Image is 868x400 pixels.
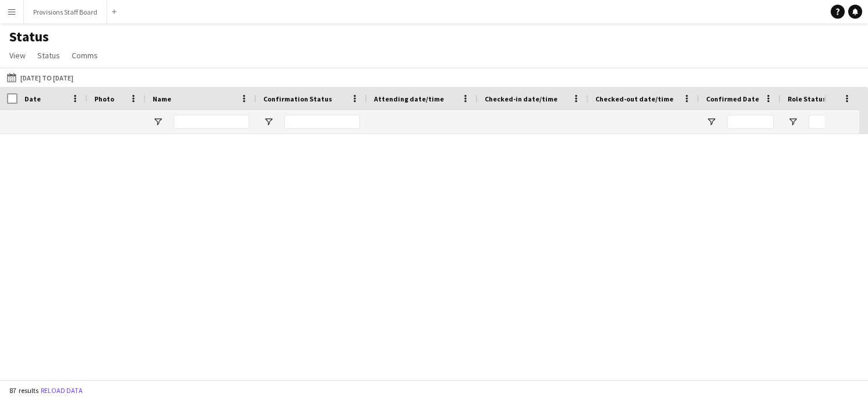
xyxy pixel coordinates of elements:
[706,94,759,103] span: Confirmed Date
[485,94,558,103] span: Checked-in date/time
[94,94,114,103] span: Photo
[33,48,65,63] a: Status
[67,48,103,63] a: Comms
[174,115,249,129] input: Name Filter Input
[24,94,41,103] span: Date
[595,94,673,103] span: Checked-out date/time
[24,1,107,23] button: Provisions Staff Board
[153,117,163,127] button: Open Filter Menu
[153,94,171,103] span: Name
[37,50,60,61] span: Status
[9,50,26,61] span: View
[5,71,76,85] button: [DATE] to [DATE]
[72,50,98,61] span: Comms
[263,94,332,103] span: Confirmation Status
[727,115,774,129] input: Confirmed Date Filter Input
[788,117,798,127] button: Open Filter Menu
[706,117,717,127] button: Open Filter Menu
[788,94,826,103] span: Role Status
[263,117,274,127] button: Open Filter Menu
[809,115,855,129] input: Role Status Filter Input
[5,48,30,63] a: View
[38,384,85,397] button: Reload data
[284,115,360,129] input: Confirmation Status Filter Input
[374,94,444,103] span: Attending date/time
